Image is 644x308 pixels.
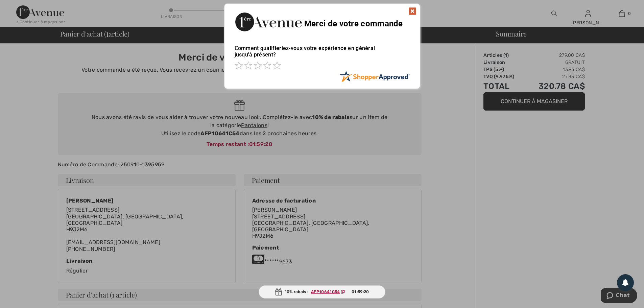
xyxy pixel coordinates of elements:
[15,5,29,11] span: Chat
[311,289,340,294] ins: AFP10641C54
[275,288,282,295] img: Gift.svg
[408,7,416,15] img: x
[235,38,410,71] div: Comment qualifieriez-vous votre expérience en général jusqu'à présent?
[259,285,386,299] div: 10% rabais :
[352,289,369,295] span: 01:59:20
[235,10,302,33] img: Merci de votre commande
[304,19,403,28] span: Merci de votre commande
